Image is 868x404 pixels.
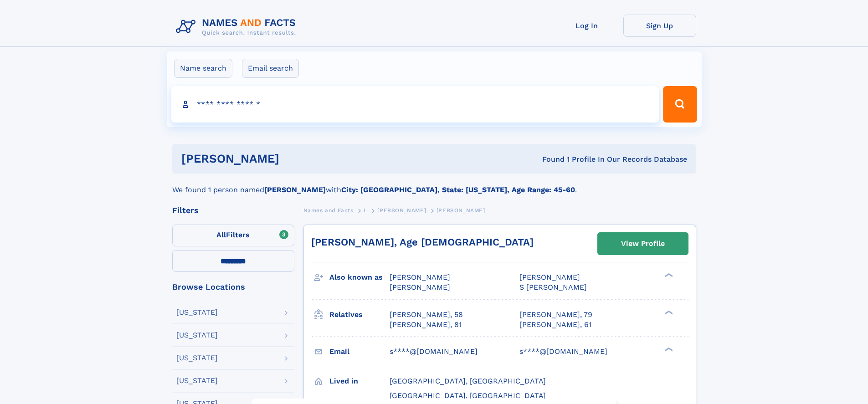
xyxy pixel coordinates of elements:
[329,270,390,285] h3: Also known as
[181,153,411,164] h1: [PERSON_NAME]
[176,377,218,384] div: [US_STATE]
[390,273,450,281] span: [PERSON_NAME]
[390,283,450,291] span: [PERSON_NAME]
[623,15,696,37] a: Sign Up
[390,310,463,320] a: [PERSON_NAME], 58
[329,344,390,359] h3: Email
[172,283,294,291] div: Browse Locations
[519,310,592,320] a: [PERSON_NAME], 79
[216,230,226,239] span: All
[519,320,591,330] a: [PERSON_NAME], 61
[172,15,303,39] img: Logo Names and Facts
[519,273,580,281] span: [PERSON_NAME]
[663,272,673,278] div: ❯
[329,307,390,322] h3: Relatives
[437,207,485,214] span: [PERSON_NAME]
[663,309,673,315] div: ❯
[341,185,575,194] b: City: [GEOGRAPHIC_DATA], State: [US_STATE], Age Range: 45-60
[377,205,426,216] a: [PERSON_NAME]
[176,332,218,339] div: [US_STATE]
[411,154,687,164] div: Found 1 Profile In Our Records Database
[519,283,587,291] span: S [PERSON_NAME]
[242,59,299,78] label: Email search
[172,206,294,215] div: Filters
[172,225,294,246] label: Filters
[176,309,218,316] div: [US_STATE]
[264,185,326,194] b: [PERSON_NAME]
[550,15,623,37] a: Log In
[329,373,390,389] h3: Lived in
[311,236,534,248] a: [PERSON_NAME], Age [DEMOGRAPHIC_DATA]
[598,233,688,255] a: View Profile
[390,320,462,330] a: [PERSON_NAME], 81
[390,377,546,385] span: [GEOGRAPHIC_DATA], [GEOGRAPHIC_DATA]
[390,391,546,400] span: [GEOGRAPHIC_DATA], [GEOGRAPHIC_DATA]
[172,174,696,195] div: We found 1 person named with .
[176,354,218,362] div: [US_STATE]
[364,207,367,214] span: L
[377,207,426,214] span: [PERSON_NAME]
[174,59,232,78] label: Name search
[621,233,665,254] div: View Profile
[303,205,354,216] a: Names and Facts
[364,205,367,216] a: L
[171,86,659,123] input: search input
[663,346,673,352] div: ❯
[663,86,697,123] button: Search Button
